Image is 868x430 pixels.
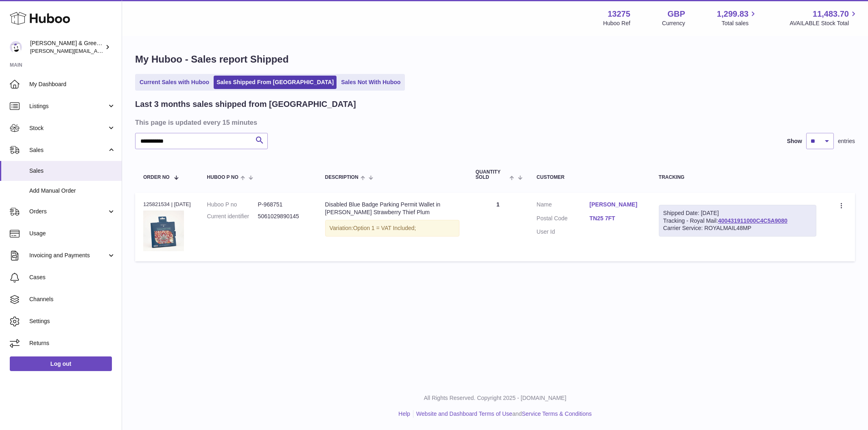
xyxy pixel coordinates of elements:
[258,213,309,220] dd: 5061029890145
[468,193,529,261] td: 1
[787,137,802,145] label: Show
[29,208,107,215] span: Orders
[789,20,858,27] span: AVAILABLE Stock Total
[608,9,630,20] strong: 13275
[29,317,116,325] span: Settings
[522,410,592,417] a: Service Terms & Conditions
[29,124,107,132] span: Stock
[838,137,855,145] span: entries
[717,9,749,20] span: 1,299.83
[663,209,812,217] div: Shipped Date: [DATE]
[143,201,191,208] div: 125821534 | [DATE]
[135,53,855,66] h1: My Huboo - Sales report Shipped
[29,187,116,195] span: Add Manual Order
[338,76,403,89] a: Sales Not With Huboo
[590,215,643,222] a: TN25 7FT
[325,220,459,237] div: Variation:
[135,99,356,110] h2: Last 3 months sales shipped from [GEOGRAPHIC_DATA]
[590,201,643,208] a: [PERSON_NAME]
[659,175,817,180] div: Tracking
[537,175,643,180] div: Customer
[813,9,849,20] span: 11,483.70
[29,230,116,237] span: Usage
[663,224,812,232] div: Carrier Service: ROYALMAIL48MP
[135,118,853,127] h3: This page is updated every 15 minutes
[718,217,787,224] a: 400431911000C4C5A9080
[476,169,508,180] span: Quantity Sold
[143,175,170,180] span: Order No
[207,201,258,208] dt: Huboo P no
[29,167,116,175] span: Sales
[717,9,758,27] a: 1,299.83 Total sales
[29,80,116,88] span: My Dashboard
[537,215,590,224] dt: Postal Code
[398,410,410,417] a: Help
[537,228,590,236] dt: User Id
[258,201,309,208] dd: P-968751
[29,102,107,110] span: Listings
[667,9,685,20] strong: GBP
[30,48,163,54] span: [PERSON_NAME][EMAIL_ADDRESS][DOMAIN_NAME]
[659,205,817,237] div: Tracking - Royal Mail:
[413,410,592,418] li: and
[137,76,212,89] a: Current Sales with Huboo
[214,76,337,89] a: Sales Shipped From [GEOGRAPHIC_DATA]
[537,201,590,211] dt: Name
[325,201,459,216] div: Disabled Blue Badge Parking Permit Wallet in [PERSON_NAME] Strawberry Thief Plum
[29,295,116,303] span: Channels
[29,339,116,347] span: Returns
[662,20,685,27] div: Currency
[722,20,758,27] span: Total sales
[789,9,858,27] a: 11,483.70 AVAILABLE Stock Total
[603,20,630,27] div: Huboo Ref
[416,410,512,417] a: Website and Dashboard Terms of Use
[325,175,359,180] span: Description
[29,146,107,154] span: Sales
[29,274,116,281] span: Cases
[10,41,22,53] img: ellen@bluebadgecompany.co.uk
[207,175,238,180] span: Huboo P no
[29,252,107,259] span: Invoicing and Payments
[207,213,258,220] dt: Current identifier
[353,225,416,231] span: Option 1 = VAT Included;
[10,356,112,371] a: Log out
[30,39,103,55] div: [PERSON_NAME] & Green Ltd
[129,394,861,402] p: All Rights Reserved. Copyright 2025 - [DOMAIN_NAME]
[143,211,184,251] img: 132751720516082.jpg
